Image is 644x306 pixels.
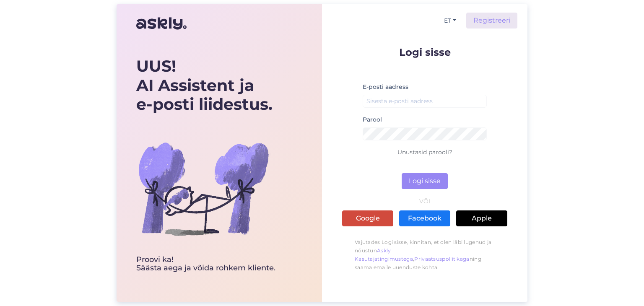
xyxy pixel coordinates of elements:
[402,173,448,189] button: Logi sisse
[418,198,432,204] span: VÕI
[397,148,452,156] a: Unustasid parooli?
[342,210,393,226] a: Google
[466,13,517,29] a: Registreeri
[363,83,408,91] label: E-posti aadress
[136,256,275,272] div: Proovi ka! Säästa aega ja võida rohkem kliente.
[342,234,507,276] p: Vajutades Logi sisse, kinnitan, et olen läbi lugenud ja nõustun , ning saama emaile uuenduste kohta.
[414,256,469,262] a: Privaatsuspoliitikaga
[355,247,413,262] a: Askly Kasutajatingimustega
[363,115,382,124] label: Parool
[136,122,270,256] img: bg-askly
[136,13,187,34] img: Askly
[456,210,507,226] a: Apple
[342,47,507,57] p: Logi sisse
[441,15,460,27] button: ET
[399,210,450,226] a: Facebook
[363,95,487,108] input: Sisesta e-posti aadress
[136,57,275,114] div: UUS! AI Assistent ja e-posti liidestus.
